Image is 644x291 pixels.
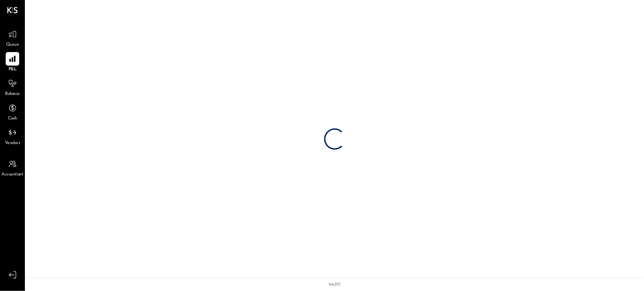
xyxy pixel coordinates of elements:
[6,42,19,48] span: Queue
[329,282,341,287] div: v 4.37.1
[0,77,25,97] a: Balance
[0,126,25,147] a: Vendors
[9,66,17,73] span: P&L
[0,157,25,178] a: Accountant
[0,27,25,48] a: Queue
[0,101,25,122] a: Cash
[8,116,17,122] span: Cash
[2,172,23,178] span: Accountant
[5,91,20,97] span: Balance
[0,52,25,73] a: P&L
[5,140,20,147] span: Vendors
